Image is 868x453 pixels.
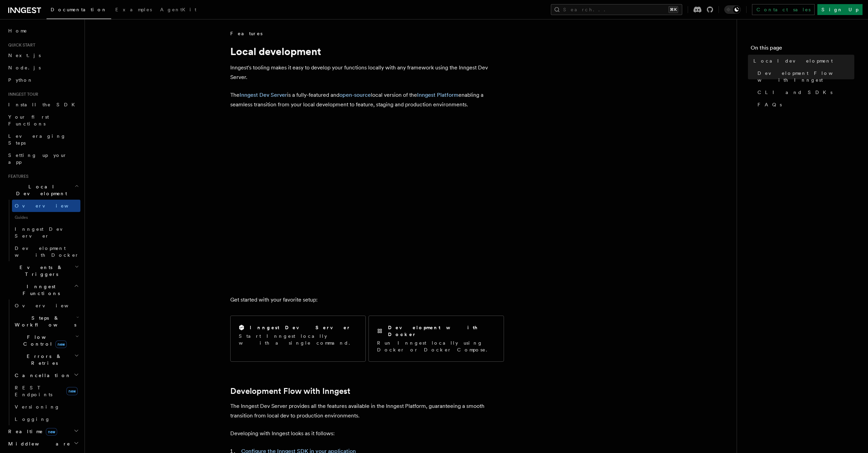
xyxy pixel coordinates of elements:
button: Local Development [5,181,80,200]
span: Steps & Workflows [12,315,76,328]
a: Development with Docker [12,242,80,261]
a: Overview [12,299,80,312]
span: AgentKit [160,7,196,12]
span: Leveraging Steps [8,133,66,146]
span: Overview [15,203,85,209]
a: Overview [12,200,80,212]
span: Cancellation [12,372,71,379]
a: Contact sales [752,4,815,15]
a: Your first Functions [5,111,80,130]
button: Events & Triggers [5,261,80,280]
span: Home [8,27,27,34]
h2: Development with Docker [388,324,495,338]
a: Inngest Dev Server [12,223,80,242]
h1: Local development [230,45,504,57]
p: Run Inngest locally using Docker or Docker Compose. [377,339,495,353]
span: new [46,428,57,436]
span: Setting up your app [8,152,67,165]
a: Documentation [47,2,111,19]
a: Inngest Dev Server [239,92,287,98]
span: Inngest tour [5,92,38,97]
a: Versioning [12,401,80,413]
button: Middleware [5,438,80,450]
button: Steps & Workflows [12,312,80,331]
a: CLI and SDKs [755,86,854,98]
span: Quick start [5,42,35,48]
a: Development with DockerRun Inngest locally using Docker or Docker Compose. [368,316,504,362]
span: REST Endpoints [15,385,52,397]
span: Logging [15,416,50,422]
span: Errors & Retries [12,353,74,367]
span: Overview [15,303,85,308]
p: The Inngest Dev Server provides all the features available in the Inngest Platform, guaranteeing ... [230,401,504,421]
button: Flow Controlnew [12,331,80,350]
a: REST Endpointsnew [12,382,80,401]
span: new [66,387,78,395]
h4: On this page [751,44,854,55]
span: Development Flow with Inngest [757,70,854,83]
span: Inngest Functions [5,283,74,297]
span: FAQs [757,101,782,108]
span: Install the SDK [8,102,79,107]
span: CLI and SDKs [757,89,832,96]
button: Inngest Functions [5,280,80,299]
span: Features [5,174,28,179]
span: Python [8,77,33,83]
a: Development Flow with Inngest [230,386,350,396]
button: Cancellation [12,369,80,382]
span: Documentation [51,7,107,12]
span: Flow Control [12,334,75,347]
a: Development Flow with Inngest [755,67,854,86]
div: Inngest Functions [5,299,80,425]
span: Next.js [8,53,41,58]
a: Home [5,25,80,37]
a: Node.js [5,62,80,74]
span: Realtime [5,428,57,435]
a: AgentKit [156,2,200,18]
a: Local development [751,55,854,67]
span: Development with Docker [15,245,79,258]
span: Examples [115,7,152,12]
span: Guides [12,212,80,223]
a: Install the SDK [5,98,80,111]
img: The Inngest Dev Server on the Functions page [230,120,504,284]
span: Middleware [5,440,70,447]
a: open-source [339,92,371,98]
span: new [55,341,67,348]
button: Search...⌘K [551,4,682,15]
button: Toggle dark mode [724,5,741,14]
span: Node.js [8,65,41,70]
span: Events & Triggers [5,264,75,278]
span: Features [230,30,262,37]
p: Get started with your favorite setup: [230,295,504,305]
a: Examples [111,2,156,18]
a: Inngest Dev ServerStart Inngest locally with a single command. [230,316,366,362]
div: Local Development [5,200,80,261]
kbd: ⌘K [669,6,678,13]
a: Logging [12,413,80,425]
p: The is a fully-featured and local version of the enabling a seamless transition from your local d... [230,90,504,109]
a: Sign Up [817,4,863,15]
span: Your first Functions [8,114,49,126]
a: Leveraging Steps [5,130,80,149]
a: Python [5,74,80,86]
p: Start Inngest locally with a single command. [239,333,357,346]
h2: Inngest Dev Server [250,324,351,331]
span: Local Development [5,183,75,197]
a: Setting up your app [5,149,80,168]
span: Inngest Dev Server [15,226,73,239]
button: Realtimenew [5,425,80,438]
a: Next.js [5,49,80,62]
span: Versioning [15,404,60,410]
p: Developing with Inngest looks as it follows: [230,429,504,438]
button: Errors & Retries [12,350,80,369]
a: Inngest Platform [417,92,458,98]
a: FAQs [755,98,854,111]
p: Inngest's tooling makes it easy to develop your functions locally with any framework using the In... [230,63,504,82]
span: Local development [753,57,833,64]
